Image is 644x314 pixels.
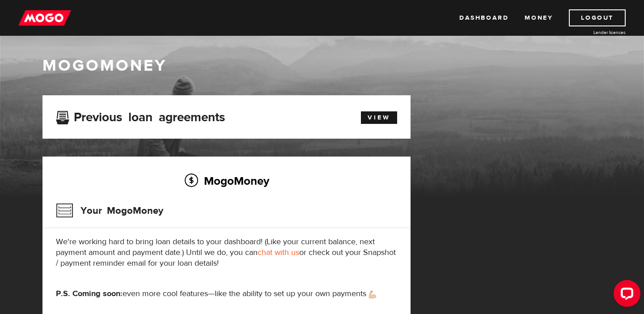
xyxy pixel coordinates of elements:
[56,110,225,122] h3: Previous loan agreements
[42,56,602,75] h1: MogoMoney
[525,9,553,26] a: Money
[56,289,123,299] strong: P.S. Coming soon:
[559,29,626,36] a: Lender licences
[258,247,299,258] a: chat with us
[606,276,644,314] iframe: LiveChat chat widget
[361,111,397,124] a: View
[56,199,163,222] h3: Your MogoMoney
[459,9,508,26] a: Dashboard
[56,289,397,299] p: even more cool features—like the ability to set up your own payments
[56,171,397,190] h2: MogoMoney
[369,291,376,298] img: strong arm emoji
[569,9,626,26] a: Logout
[56,237,397,269] p: We're working hard to bring loan details to your dashboard! (Like your current balance, next paym...
[18,9,71,26] img: mogo_logo-11ee424be714fa7cbb0f0f49df9e16ec.png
